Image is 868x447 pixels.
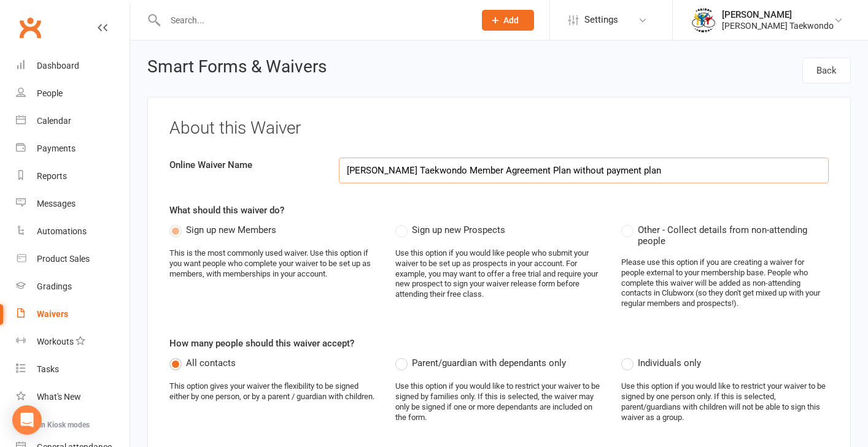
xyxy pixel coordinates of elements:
[16,356,130,383] a: Tasks
[16,273,130,300] a: Gradings
[169,381,377,402] div: This option gives your waiver the flexibility to be signed either by one person, or by a parent /...
[15,12,45,43] a: Clubworx
[621,258,829,309] div: Please use this option if you are creating a waiver for people external to your membership base. ...
[186,223,276,235] span: Sign up new Members
[37,254,90,264] div: Product Sales
[147,58,327,80] h2: Smart Forms & Waivers
[186,356,236,369] span: All contacts
[503,15,519,25] span: Add
[412,223,505,235] span: Sign up new Prospects
[16,162,130,190] a: Reports
[37,337,74,346] div: Workouts
[691,8,716,32] img: thumb_image1638236014.png
[395,381,603,423] div: Use this option if you would like to restrict your waiver to be signed by families only. If this ...
[169,203,284,218] label: What should this waiver do?
[638,223,829,246] span: Other - Collect details from non-attending people
[169,336,354,351] label: How many people should this waiver accept?
[37,226,87,236] div: Automations
[16,52,130,80] a: Dashboard
[37,364,59,374] div: Tasks
[37,143,76,153] div: Payments
[37,199,76,208] div: Messages
[16,190,130,218] a: Messages
[584,6,618,34] span: Settings
[16,135,130,162] a: Payments
[16,107,130,135] a: Calendar
[412,356,566,369] span: Parent/guardian with dependants only
[395,248,603,300] div: Use this option if you would like people who submit your waiver to be set up as prospects in your...
[16,383,130,411] a: What's New
[722,20,834,31] div: [PERSON_NAME] Taekwondo
[37,61,79,71] div: Dashboard
[161,12,466,29] input: Search...
[638,356,701,369] span: Individuals only
[12,405,42,435] div: Open Intercom Messenger
[621,381,829,423] div: Use this option if you would like to restrict your waiver to be signed by one person only. If thi...
[37,88,63,98] div: People
[37,171,67,181] div: Reports
[160,158,330,172] label: Online Waiver Name
[169,248,377,280] div: This is the most commonly used waiver. Use this option if you want people who complete your waive...
[37,116,71,126] div: Calendar
[16,300,130,328] a: Waivers
[37,309,68,319] div: Waivers
[169,119,829,138] h3: About this Waiver
[16,80,130,107] a: People
[16,245,130,273] a: Product Sales
[482,10,534,31] button: Add
[802,58,851,83] a: Back
[37,281,72,291] div: Gradings
[722,9,834,20] div: [PERSON_NAME]
[37,392,81,402] div: What's New
[16,328,130,356] a: Workouts
[16,218,130,245] a: Automations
